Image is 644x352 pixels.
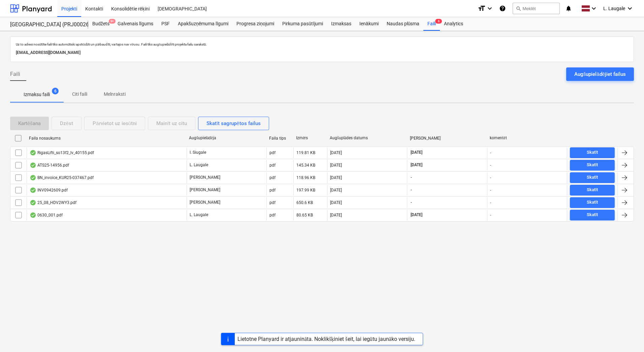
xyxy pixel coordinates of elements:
[570,160,615,171] button: Skatīt
[490,175,491,180] div: -
[566,67,634,81] button: Augšupielādējiet failus
[587,174,598,181] div: Skatīt
[590,4,598,12] i: keyboard_arrow_down
[587,186,598,194] div: Skatīt
[269,163,276,168] div: pdf
[587,211,598,219] div: Skatīt
[16,49,628,56] p: [EMAIL_ADDRESS][DOMAIN_NAME]
[565,4,572,12] i: notifications
[478,4,486,12] i: format_size
[603,6,625,11] span: L. Laugale
[190,212,208,218] p: L. Laugale
[189,136,264,141] div: Augšupielādēja
[174,17,232,31] a: Apakšuzņēmuma līgumi
[30,163,69,168] div: ATS25-14956.pdf
[269,213,276,217] div: pdf
[423,17,440,31] a: Faili6
[410,200,413,205] span: -
[587,149,598,156] div: Skatīt
[490,136,565,141] div: komentēt
[587,161,598,169] div: Skatīt
[269,188,276,193] div: pdf
[10,70,20,78] span: Faili
[157,17,174,31] a: PSF
[269,200,276,205] div: pdf
[296,200,313,205] div: 650.6 KB
[30,212,63,218] div: 0630_001.pdf
[570,197,615,208] button: Skatīt
[490,150,491,155] div: -
[435,19,442,24] span: 6
[30,187,68,193] div: INV0942609.pdf
[490,163,491,168] div: -
[30,200,36,205] div: OCR pabeigts
[190,162,208,168] p: L. Laugale
[516,6,521,11] span: search
[423,17,440,31] div: Faili
[71,91,88,98] p: Citi faili
[104,91,126,98] p: Melnraksti
[355,17,383,31] a: Ienākumi
[513,3,560,14] button: Meklēt
[626,4,634,12] i: keyboard_arrow_down
[24,91,50,98] p: Izmaksu faili
[327,17,355,31] a: Izmaksas
[490,213,491,217] div: -
[278,17,327,31] a: Pirkuma pasūtījumi
[410,150,423,155] span: [DATE]
[30,212,36,218] div: OCR pabeigts
[30,163,36,168] div: OCR pabeigts
[30,175,94,180] div: BN_invoice_KUR25-037467.pdf
[410,162,423,168] span: [DATE]
[30,175,36,180] div: OCR pabeigts
[16,42,628,47] p: Uz šo adresi nosūtītie faili tiks automātiski apstrādāti un pārbaudīti, vai tajos nav vīrusu. Fai...
[88,17,114,31] a: Budžets9+
[570,172,615,183] button: Skatīt
[330,188,342,193] div: [DATE]
[232,17,278,31] a: Progresa ziņojumi
[610,320,644,352] iframe: Chat Widget
[190,187,220,193] p: [PERSON_NAME]
[330,150,342,155] div: [DATE]
[52,88,59,94] span: 6
[330,136,405,141] div: Augšuplādes datums
[587,199,598,206] div: Skatīt
[490,188,491,193] div: -
[570,185,615,196] button: Skatīt
[190,200,220,205] p: [PERSON_NAME]
[269,175,276,180] div: pdf
[296,213,313,217] div: 80.65 KB
[486,4,494,12] i: keyboard_arrow_down
[330,213,342,217] div: [DATE]
[574,70,626,79] div: Augšupielādējiet failus
[190,150,206,155] p: I. Siugale
[296,175,315,180] div: 118.96 KB
[296,163,315,168] div: 145.34 KB
[114,17,157,31] div: Galvenais līgums
[330,200,342,205] div: [DATE]
[440,17,467,31] a: Analytics
[29,136,184,141] div: Faila nosaukums
[499,4,506,12] i: Zināšanu pamats
[296,188,315,193] div: 197.99 KB
[330,175,342,180] div: [DATE]
[490,200,491,205] div: -
[30,150,36,155] div: OCR pabeigts
[30,200,76,205] div: 25_08_HDV2WY3.pdf
[410,187,413,193] span: -
[269,136,291,141] div: Faila tips
[30,150,94,155] div: RigasLifti_so13f2_lv_40155.pdf
[206,119,261,128] div: Skatīt sagrupētos failus
[88,17,114,31] div: Budžets
[198,117,269,130] button: Skatīt sagrupētos failus
[296,136,324,141] div: Izmērs
[410,212,423,218] span: [DATE]
[190,175,220,180] p: [PERSON_NAME]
